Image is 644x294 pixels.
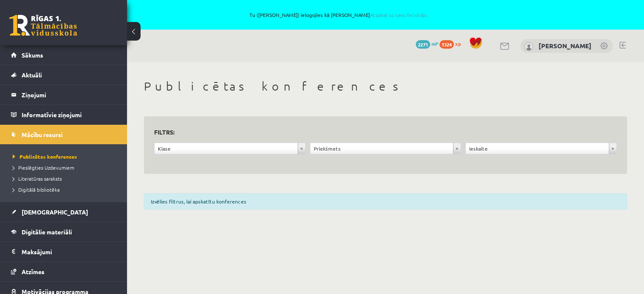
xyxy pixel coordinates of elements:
[154,126,607,138] h3: Filtrs:
[97,12,580,17] span: Tu ([PERSON_NAME]) ielogojies kā [PERSON_NAME]
[11,262,116,281] a: Atzīmes
[22,228,72,236] span: Digitālie materiāli
[416,40,430,49] span: 2271
[13,186,60,193] span: Digitālā bibliotēka
[11,65,116,85] a: Aktuāli
[22,242,116,261] legend: Maksājumi
[13,153,77,160] span: Publicētas konferences
[22,268,44,275] span: Atzīmes
[455,40,461,47] span: xp
[13,164,74,171] span: Pieslēgties Uzdevumiem
[11,105,116,124] a: Informatīvie ziņojumi
[22,51,43,59] span: Sākums
[416,40,438,47] a: 2271 mP
[13,153,119,160] a: Publicētas konferences
[22,85,116,104] legend: Ziņojumi
[11,222,116,242] a: Digitālie materiāli
[539,41,591,50] a: [PERSON_NAME]
[144,79,627,93] h1: Publicētas konferences
[310,143,461,154] a: Priekšmets
[466,143,616,154] a: Ieskaite
[9,15,77,36] a: Rīgas 1. Tālmācības vidusskola
[370,11,427,18] a: Atpakaļ uz savu lietotāju
[439,40,454,49] span: 1324
[22,208,88,216] span: [DEMOGRAPHIC_DATA]
[22,131,63,138] span: Mācību resursi
[13,186,119,193] a: Digitālā bibliotēka
[11,202,116,222] a: [DEMOGRAPHIC_DATA]
[11,125,116,144] a: Mācību resursi
[314,143,450,154] span: Priekšmets
[22,71,42,79] span: Aktuāli
[431,40,438,47] span: mP
[144,193,627,209] div: Izvēlies filtrus, lai apskatītu konferences
[469,143,605,154] span: Ieskaite
[439,40,465,47] a: 1324 xp
[13,175,119,182] a: Literatūras saraksts
[158,143,294,154] span: Klase
[13,164,119,171] a: Pieslēgties Uzdevumiem
[11,85,116,104] a: Ziņojumi
[11,242,116,261] a: Maksājumi
[525,42,533,51] img: Jānis Tāre
[155,143,305,154] a: Klase
[22,105,116,124] legend: Informatīvie ziņojumi
[13,175,62,182] span: Literatūras saraksts
[11,45,116,65] a: Sākums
